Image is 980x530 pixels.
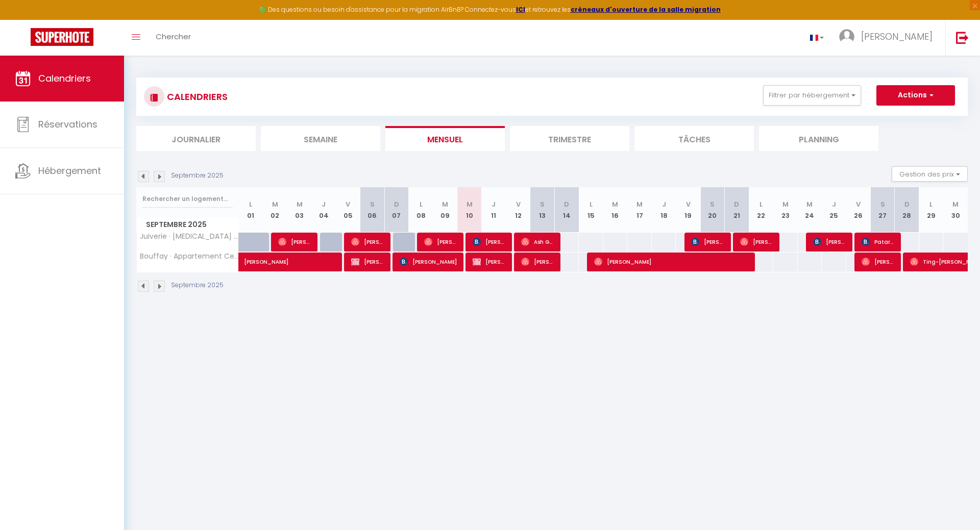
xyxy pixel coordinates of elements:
[798,187,822,233] th: 24
[603,187,628,233] th: 16
[272,199,278,209] abbr: M
[249,199,252,209] abbr: L
[530,187,555,233] th: 13
[351,252,384,271] span: [PERSON_NAME]
[870,187,895,233] th: 27
[244,247,338,266] span: [PERSON_NAME]
[832,199,836,209] abbr: J
[370,199,375,209] abbr: S
[516,5,525,14] a: ICI
[409,187,433,233] th: 08
[691,232,724,251] span: [PERSON_NAME]
[856,199,861,209] abbr: V
[773,187,798,233] th: 23
[831,20,945,56] a: ... [PERSON_NAME]
[278,232,311,251] span: [PERSON_NAME]
[473,232,505,251] span: [PERSON_NAME]
[8,4,39,35] button: Ouvrir le widget de chat LiveChat
[676,187,700,233] th: 19
[763,85,861,106] button: Filtrer par hébergement
[287,187,312,233] th: 03
[138,233,240,240] span: Juiverie · [MEDICAL_DATA] Duplex charme hyper centre historique
[142,190,233,208] input: Rechercher un logement...
[297,199,303,209] abbr: M
[846,187,871,233] th: 26
[156,31,191,42] span: Chercher
[904,199,910,209] abbr: D
[636,199,643,209] abbr: M
[876,85,955,106] button: Actions
[346,199,350,209] abbr: V
[171,281,224,290] p: Septembre 2025
[506,187,530,233] th: 12
[516,199,521,209] abbr: V
[652,187,676,233] th: 18
[482,187,506,233] th: 11
[492,199,496,209] abbr: J
[590,199,593,209] abbr: L
[322,199,326,209] abbr: J
[510,126,629,151] li: Trimestre
[919,187,944,233] th: 29
[148,20,199,56] a: Chercher
[579,187,603,233] th: 15
[822,187,846,233] th: 25
[540,199,545,209] abbr: S
[734,199,739,209] abbr: D
[956,31,969,44] img: logout
[880,199,885,209] abbr: S
[311,187,336,233] th: 04
[351,232,384,251] span: [PERSON_NAME]
[806,199,813,209] abbr: M
[782,199,789,209] abbr: M
[686,199,691,209] abbr: V
[943,187,968,233] th: 30
[385,126,505,151] li: Mensuel
[892,166,968,182] button: Gestion des prix
[336,187,360,233] th: 05
[700,187,725,233] th: 20
[634,126,754,151] li: Tâches
[929,199,933,209] abbr: L
[360,187,385,233] th: 06
[467,199,473,209] abbr: M
[521,232,554,251] span: Ash Gunjur
[239,187,263,233] th: 01
[749,187,773,233] th: 22
[710,199,715,209] abbr: S
[38,72,91,85] span: Calendriers
[38,118,97,131] span: Réservations
[612,199,618,209] abbr: M
[861,30,933,43] span: [PERSON_NAME]
[594,252,749,271] span: [PERSON_NAME]
[239,253,263,272] a: [PERSON_NAME]
[137,217,238,232] span: Septembre 2025
[31,28,93,46] img: Super Booking
[862,232,894,251] span: Patarra [PERSON_NAME]
[759,199,763,209] abbr: L
[952,199,959,209] abbr: M
[138,253,240,260] span: Bouffay · Appartement Central et Calme avec Magnifique Vue
[521,252,554,271] span: [PERSON_NAME]
[759,126,878,151] li: Planning
[136,126,256,151] li: Journalier
[394,199,399,209] abbr: D
[571,5,721,14] a: créneaux d'ouverture de la salle migration
[473,252,505,271] span: [PERSON_NAME]
[662,199,666,209] abbr: J
[554,187,579,233] th: 14
[457,187,482,233] th: 10
[433,187,457,233] th: 09
[740,232,773,251] span: [PERSON_NAME]
[420,199,423,209] abbr: L
[400,252,457,271] span: [PERSON_NAME]
[261,126,380,151] li: Semaine
[895,187,919,233] th: 28
[813,232,846,251] span: [PERSON_NAME]
[725,187,749,233] th: 21
[424,232,457,251] span: [PERSON_NAME]
[384,187,409,233] th: 07
[627,187,652,233] th: 17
